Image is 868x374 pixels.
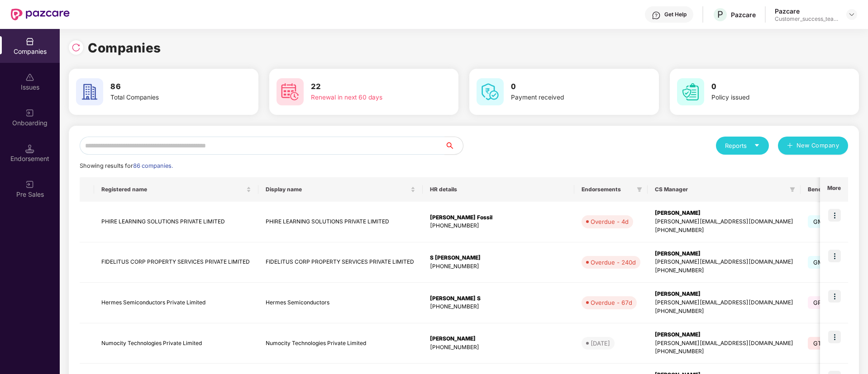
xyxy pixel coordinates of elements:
th: More [820,177,848,202]
img: svg+xml;base64,PHN2ZyB4bWxucz0iaHR0cDovL3d3dy53My5vcmcvMjAwMC9zdmciIHdpZHRoPSI2MCIgaGVpZ2h0PSI2MC... [477,78,504,105]
span: Endorsements [582,186,633,193]
h3: 0 [511,81,625,93]
td: FIDELITUS CORP PROPERTY SERVICES PRIVATE LIMITED [94,242,258,283]
h1: Companies [88,38,161,58]
span: plus [787,142,793,150]
span: P [717,9,723,20]
td: Numocity Technologies Private Limited [94,323,258,364]
td: FIDELITUS CORP PROPERTY SERVICES PRIVATE LIMITED [258,242,423,283]
img: svg+xml;base64,PHN2ZyB4bWxucz0iaHR0cDovL3d3dy53My5vcmcvMjAwMC9zdmciIHdpZHRoPSI2MCIgaGVpZ2h0PSI2MC... [677,78,704,105]
td: Hermes Semiconductors [258,283,423,323]
span: CS Manager [655,186,786,193]
td: Hermes Semiconductors Private Limited [94,283,258,323]
span: Showing results for [80,162,173,169]
img: svg+xml;base64,PHN2ZyBpZD0iSGVscC0zMngzMiIgeG1sbnM9Imh0dHA6Ly93d3cudzMub3JnLzIwMDAvc3ZnIiB3aWR0aD... [652,11,661,20]
span: GPA [808,296,831,309]
td: PHIRE LEARNING SOLUTIONS PRIVATE LIMITED [258,202,423,242]
div: [PERSON_NAME] [655,250,793,258]
div: Customer_success_team_lead [775,15,838,23]
div: S [PERSON_NAME] [430,254,567,262]
span: filter [788,184,797,195]
div: [PHONE_NUMBER] [430,343,567,352]
div: [PHONE_NUMBER] [655,347,793,356]
span: filter [637,187,642,192]
div: Overdue - 240d [591,258,636,267]
span: Registered name [101,186,244,193]
th: Registered name [94,177,258,202]
div: [PERSON_NAME] Fossil [430,213,567,222]
div: [PHONE_NUMBER] [655,226,793,235]
img: svg+xml;base64,PHN2ZyB3aWR0aD0iMjAiIGhlaWdodD0iMjAiIHZpZXdCb3g9IjAgMCAyMCAyMCIgZmlsbD0ibm9uZSIgeG... [25,109,34,118]
div: Renewal in next 60 days [311,93,425,103]
div: [PERSON_NAME] [655,209,793,218]
div: [PERSON_NAME] [430,335,567,343]
td: Numocity Technologies Private Limited [258,323,423,364]
img: svg+xml;base64,PHN2ZyB3aWR0aD0iMTQuNSIgaGVpZ2h0PSIxNC41IiB2aWV3Qm94PSIwIDAgMTYgMTYiIGZpbGw9Im5vbm... [25,144,34,153]
span: Display name [266,186,409,193]
div: Reports [725,141,760,150]
img: svg+xml;base64,PHN2ZyBpZD0iUmVsb2FkLTMyeDMyIiB4bWxucz0iaHR0cDovL3d3dy53My5vcmcvMjAwMC9zdmciIHdpZH... [72,43,81,52]
img: svg+xml;base64,PHN2ZyB4bWxucz0iaHR0cDovL3d3dy53My5vcmcvMjAwMC9zdmciIHdpZHRoPSI2MCIgaGVpZ2h0PSI2MC... [277,78,304,105]
div: Policy issued [711,93,825,103]
button: plusNew Company [778,137,848,155]
img: New Pazcare Logo [11,9,70,20]
h3: 86 [110,81,224,93]
img: svg+xml;base64,PHN2ZyB4bWxucz0iaHR0cDovL3d3dy53My5vcmcvMjAwMC9zdmciIHdpZHRoPSI2MCIgaGVpZ2h0PSI2MC... [76,78,103,105]
span: search [444,142,463,149]
img: icon [828,209,841,222]
div: Total Companies [110,93,224,103]
h3: 0 [711,81,825,93]
div: [DATE] [591,339,610,348]
button: search [444,137,463,155]
img: icon [828,250,841,262]
img: svg+xml;base64,PHN2ZyB3aWR0aD0iMjAiIGhlaWdodD0iMjAiIHZpZXdCb3g9IjAgMCAyMCAyMCIgZmlsbD0ibm9uZSIgeG... [25,180,34,189]
td: PHIRE LEARNING SOLUTIONS PRIVATE LIMITED [94,202,258,242]
div: [PERSON_NAME][EMAIL_ADDRESS][DOMAIN_NAME] [655,218,793,226]
span: 86 companies. [133,162,173,169]
span: filter [635,184,644,195]
div: [PERSON_NAME] [655,290,793,298]
div: Pazcare [731,10,756,19]
span: New Company [796,141,839,150]
img: svg+xml;base64,PHN2ZyBpZD0iQ29tcGFuaWVzIiB4bWxucz0iaHR0cDovL3d3dy53My5vcmcvMjAwMC9zdmciIHdpZHRoPS... [25,37,34,46]
div: [PERSON_NAME][EMAIL_ADDRESS][DOMAIN_NAME] [655,298,793,307]
img: icon [828,290,841,303]
div: [PERSON_NAME] S [430,294,567,303]
div: Overdue - 4d [591,217,629,226]
span: GTL [808,337,830,350]
span: caret-down [754,142,760,148]
div: [PHONE_NUMBER] [655,266,793,275]
th: HR details [423,177,574,202]
div: Pazcare [775,7,838,15]
th: Display name [258,177,423,202]
div: [PERSON_NAME][EMAIL_ADDRESS][DOMAIN_NAME] [655,339,793,348]
span: GMC [808,256,834,269]
div: [PHONE_NUMBER] [430,262,567,271]
img: icon [828,331,841,343]
div: Get Help [664,11,687,18]
div: [PHONE_NUMBER] [655,307,793,316]
img: svg+xml;base64,PHN2ZyBpZD0iSXNzdWVzX2Rpc2FibGVkIiB4bWxucz0iaHR0cDovL3d3dy53My5vcmcvMjAwMC9zdmciIH... [25,73,34,82]
div: [PHONE_NUMBER] [430,303,567,311]
img: svg+xml;base64,PHN2ZyBpZD0iRHJvcGRvd24tMzJ4MzIiIHhtbG5zPSJodHRwOi8vd3d3LnczLm9yZy8yMDAwL3N2ZyIgd2... [848,11,855,18]
div: [PERSON_NAME] [655,331,793,339]
span: GMC [808,215,834,228]
div: [PHONE_NUMBER] [430,222,567,230]
h3: 22 [311,81,425,93]
div: Payment received [511,93,625,103]
div: Overdue - 67d [591,298,632,307]
span: filter [790,187,795,192]
div: [PERSON_NAME][EMAIL_ADDRESS][DOMAIN_NAME] [655,258,793,266]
